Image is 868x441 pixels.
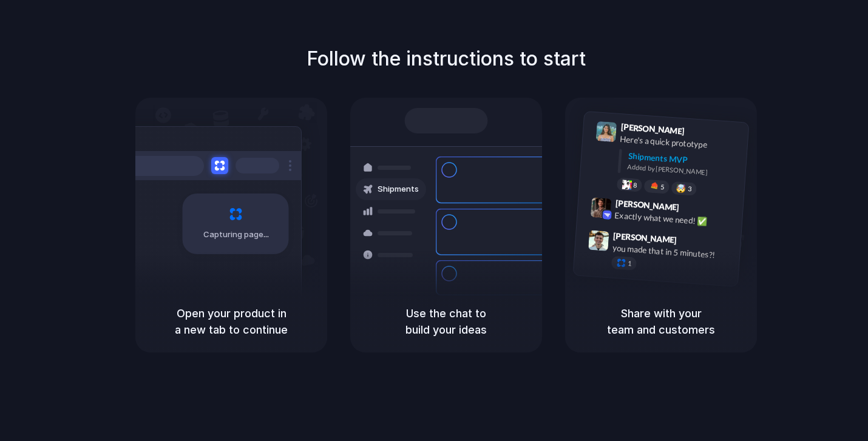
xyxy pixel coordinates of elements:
[307,44,586,73] h1: Follow the instructions to start
[614,209,736,230] div: Exactly what we need! ✅
[203,229,271,241] span: Capturing page
[683,202,708,217] span: 9:42 AM
[680,235,705,249] span: 9:47 AM
[633,182,637,189] span: 8
[613,229,677,247] span: [PERSON_NAME]
[378,183,419,195] span: Shipments
[688,186,692,192] span: 3
[612,241,733,262] div: you made that in 5 minutes?!
[365,305,527,338] h5: Use the chat to build your ideas
[620,120,685,138] span: [PERSON_NAME]
[628,260,632,267] span: 1
[628,150,740,170] div: Shipments MVP
[627,162,739,180] div: Added by [PERSON_NAME]
[620,133,741,153] div: Here's a quick prototype
[688,126,713,141] span: 9:41 AM
[580,305,742,338] h5: Share with your team and customers
[615,197,679,214] span: [PERSON_NAME]
[676,184,687,193] div: 🤯
[150,305,313,338] h5: Open your product in a new tab to continue
[660,184,665,190] span: 5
